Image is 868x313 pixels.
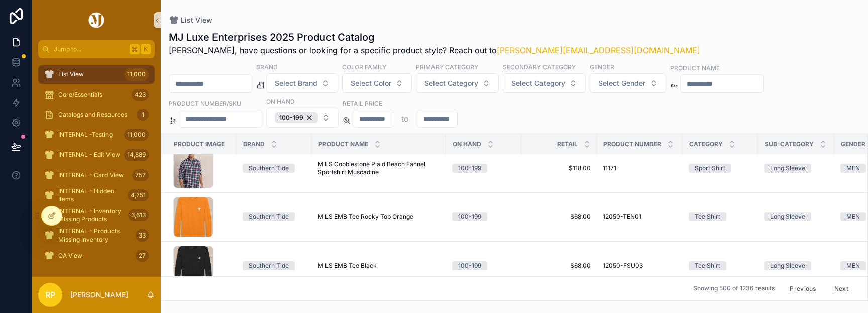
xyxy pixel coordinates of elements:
[70,290,128,300] p: [PERSON_NAME]
[124,129,149,141] div: 11,000
[557,140,578,148] span: Retail
[764,212,828,221] a: Long Sleeve
[527,164,591,172] a: $118.00
[695,164,725,173] div: Sport Shirt
[174,140,225,148] span: Product Image
[243,212,306,221] a: Southern Tide
[45,289,55,301] span: RP
[243,140,265,148] span: Brand
[142,45,150,53] span: K
[136,250,149,262] div: 27
[603,213,677,221] a: 12050-TEN01
[846,261,860,270] div: MEN
[318,262,377,270] span: M LS EMB Tee Black
[318,213,413,221] span: M LS EMB Tee Rocky Top Orange
[401,113,409,125] p: to
[783,281,823,296] button: Previous
[169,30,700,44] h1: MJ Luxe Enterprises 2025 Product Catalog
[452,164,515,173] a: 100-199
[266,97,295,106] label: On Hand
[169,99,241,108] label: Product Number/SKU
[318,262,440,270] a: M LS EMB Tee Black
[453,140,481,148] span: On Hand
[765,140,814,148] span: Sub-Category
[598,78,645,88] span: Select Gender
[58,207,124,223] span: INTERNAL - Inventory Missing Products
[38,206,155,224] a: INTERNAL - Inventory Missing Products3,613
[132,89,149,101] div: 423
[58,91,102,99] span: Core/Essentials
[38,146,155,164] a: INTERNAL - Edit View14,889
[58,70,84,79] span: List View
[689,140,723,148] span: Category
[58,131,113,139] span: INTERNAL -Testing
[124,149,149,161] div: 14,889
[458,261,481,270] div: 100-199
[424,78,478,88] span: Select Category
[452,212,515,221] a: 100-199
[169,15,212,25] a: List View
[249,261,289,270] div: Southern Tide
[527,213,591,221] a: $68.00
[342,62,386,71] label: Color Family
[87,12,106,28] img: App logo
[58,171,124,179] span: INTERNAL - Card View
[343,99,382,108] label: Retail Price
[38,40,155,58] button: Jump to...K
[58,252,82,260] span: QA View
[590,73,666,93] button: Select Button
[497,45,700,55] a: [PERSON_NAME][EMAIL_ADDRESS][DOMAIN_NAME]
[511,78,565,88] span: Select Category
[132,169,149,181] div: 757
[693,285,775,293] span: Showing 500 of 1236 results
[38,86,155,104] a: Core/Essentials423
[124,68,149,81] div: 11,000
[275,112,318,123] div: 100-199
[603,213,641,221] span: 12050-TEN01
[275,78,317,88] span: Select Brand
[351,78,391,88] span: Select Color
[603,262,677,270] a: 12050-FSU03
[689,261,752,270] a: Tee Shirt
[58,151,120,159] span: INTERNAL - Edit View
[169,44,700,56] span: [PERSON_NAME], have questions or looking for a specific product style? Reach out to
[764,164,828,173] a: Long Sleeve
[689,164,752,173] a: Sport Shirt
[846,164,860,173] div: MEN
[846,212,860,221] div: MEN
[128,209,149,221] div: 3,613
[342,73,412,93] button: Select Button
[266,73,338,93] button: Select Button
[689,212,752,221] a: Tee Shirt
[137,109,149,121] div: 1
[318,213,440,221] a: M LS EMB Tee Rocky Top Orange
[249,164,289,173] div: Southern Tide
[38,166,155,184] a: INTERNAL - Card View757
[38,247,155,265] a: QA View27
[58,187,124,203] span: INTERNAL - Hidden Items
[128,189,149,201] div: 4,751
[256,62,278,71] label: Brand
[458,164,481,173] div: 100-199
[318,160,440,176] span: M LS Cobblestone Plaid Beach Fannel Sportshirt Muscadine
[58,111,127,119] span: Catalogs and Resources
[764,261,828,270] a: Long Sleeve
[695,212,720,221] div: Tee Shirt
[503,73,586,93] button: Select Button
[266,108,339,128] button: Select Button
[841,140,865,148] span: Gender
[603,262,643,270] span: 12050-FSU03
[38,65,155,84] a: List View11,000
[318,140,368,148] span: Product Name
[590,62,614,71] label: Gender
[458,212,481,221] div: 100-199
[38,106,155,124] a: Catalogs and Resources1
[38,226,155,245] a: INTERNAL - Products Missing Inventory33
[452,261,515,270] a: 100-199
[416,62,478,71] label: Primary Category
[527,262,591,270] a: $68.00
[32,58,161,277] div: scrollable content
